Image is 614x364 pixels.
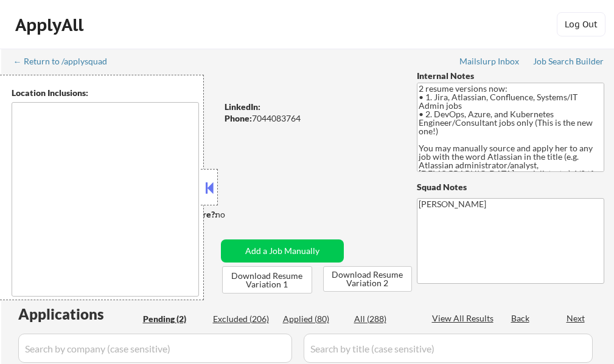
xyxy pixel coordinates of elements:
button: Download Resume Variation 2 [323,266,412,292]
div: Back [511,312,531,325]
div: Excluded (206) [213,313,274,325]
div: Squad Notes [417,181,604,193]
a: ← Return to /applysquad [13,57,119,69]
div: Job Search Builder [533,57,604,66]
div: Applied (80) [283,313,344,325]
div: 7044083764 [225,112,397,125]
div: no [215,208,250,221]
strong: LinkedIn: [225,101,260,112]
div: Mailslurp Inbox [459,57,520,66]
input: Search by company (case sensitive) [18,334,292,363]
button: Download Resume Variation 1 [222,266,312,294]
div: Applications [18,307,139,321]
div: ApplyAll [15,15,87,35]
div: ← Return to /applysquad [13,57,119,66]
input: Search by title (case sensitive) [304,334,593,363]
div: Pending (2) [143,313,204,325]
button: Log Out [557,12,605,36]
div: Location Inclusions: [12,87,199,99]
strong: Phone: [225,113,252,123]
div: View All Results [432,312,497,325]
div: Next [567,312,586,325]
div: Internal Notes [417,70,604,82]
button: Add a Job Manually [221,239,344,263]
a: Mailslurp Inbox [459,57,520,69]
div: All (288) [354,313,415,325]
